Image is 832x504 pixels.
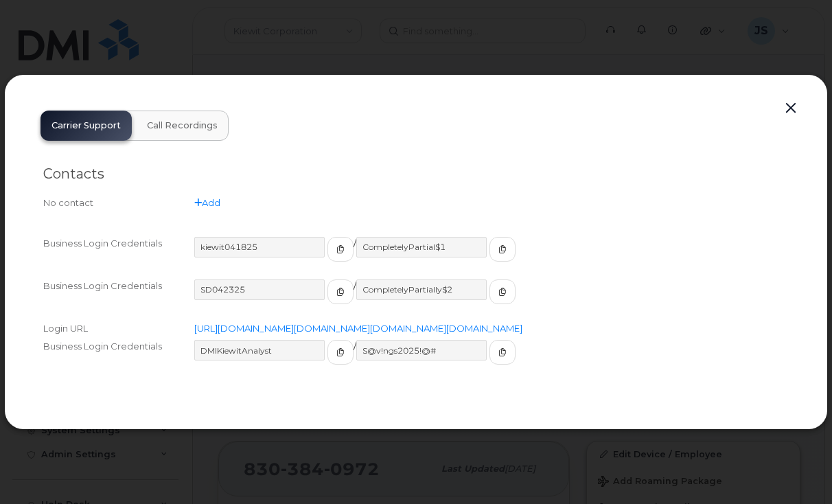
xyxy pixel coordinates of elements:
[43,322,194,335] div: Login URL
[194,323,522,334] a: [URL][DOMAIN_NAME][DOMAIN_NAME][DOMAIN_NAME][DOMAIN_NAME]
[43,196,194,209] div: No contact
[194,340,789,377] div: /
[147,120,218,131] span: Call Recordings
[43,340,194,377] div: Business Login Credentials
[43,237,194,274] div: Business Login Credentials
[489,340,516,365] button: copy to clipboard
[43,165,789,183] h2: Contacts
[194,197,220,208] a: Add
[772,444,822,494] iframe: Messenger Launcher
[327,340,354,365] button: copy to clipboard
[194,237,789,274] div: /
[327,279,354,304] button: copy to clipboard
[194,279,789,317] div: /
[489,237,516,262] button: copy to clipboard
[43,279,194,317] div: Business Login Credentials
[489,279,516,304] button: copy to clipboard
[327,237,354,262] button: copy to clipboard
